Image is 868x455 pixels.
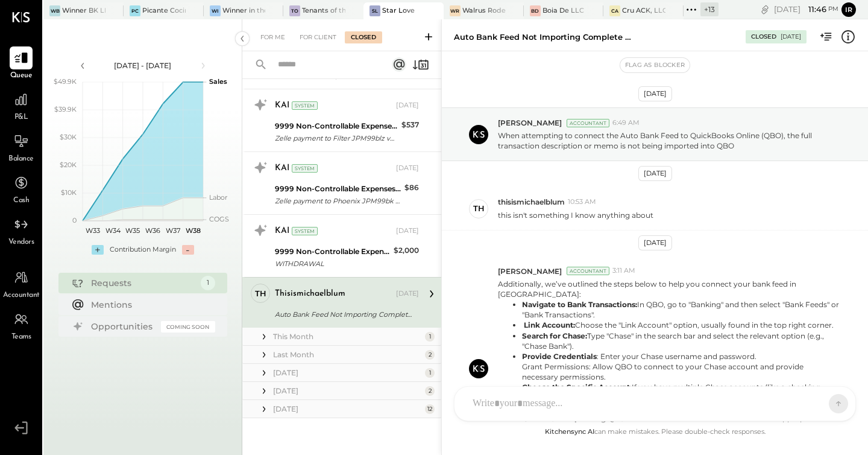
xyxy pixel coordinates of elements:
div: WR [450,5,461,16]
div: This Month [273,331,422,342]
div: Accountant [567,267,609,275]
a: Balance [1,130,42,165]
div: [DATE] [396,226,419,236]
div: [DATE] [638,235,672,250]
div: $537 [401,119,419,131]
div: [DATE] - [DATE] [92,60,194,71]
div: Zelle payment to Filter JPM99blz vw5o [275,132,398,144]
div: For Me [254,31,291,43]
span: P&L [14,112,28,123]
b: Provide Credentials [522,352,597,361]
a: Vendors [1,213,42,248]
li: : Enter your Chase username and password. Grant Permissions: Allow QBO to connect to your Chase a... [522,351,840,382]
div: [DATE] [396,101,419,110]
div: [DATE] [273,367,422,378]
a: P&L [1,88,42,123]
div: Mentions [91,299,209,311]
a: Teams [1,308,42,343]
li: Type "Chase" in the search bar and select the relevant option (e.g., "Chase Bank"). [522,331,840,351]
p: this isn't something I know anything about [498,210,653,220]
div: System [292,227,318,235]
span: Balance [8,154,34,165]
div: Winner in the Park [222,6,266,16]
div: Winner BK LLC [62,6,105,16]
b: Navigate to Bank Transactions: [522,300,637,309]
div: To [289,5,300,16]
text: Sales [209,77,227,86]
a: Cash [1,171,42,206]
div: [DATE] [638,86,672,101]
div: Walrus Rodeo [462,6,506,16]
text: $10K [61,188,77,197]
text: Labor [209,193,227,202]
span: Vendors [8,237,34,248]
text: 0 [72,216,77,224]
div: System [292,101,318,110]
text: W37 [166,226,180,235]
text: W34 [105,226,121,235]
div: Accountant [567,119,609,127]
div: 9999 Non-Controllable Expenses:Other Income and Expenses:To be Classified [275,246,390,258]
text: $39.9K [54,105,77,113]
li: If you have multiple Chase accounts (like a checking account and a credit card), you'll need to c... [522,382,840,413]
a: Queue [1,46,42,81]
div: CA [609,5,620,16]
div: Boia De LLC [542,6,584,16]
span: 3:11 AM [612,266,635,276]
div: Cru ACK, LLC [622,6,665,16]
div: Zelle payment to Phoenix JPM99bk kur4x [275,195,401,207]
span: 10:53 AM [568,197,596,207]
div: copy link [759,3,771,16]
div: Closed [751,33,776,41]
div: PC [130,5,140,16]
div: Auto Bank Feed Not Importing Complete Memos into QBO [454,31,635,43]
b: Link Account: [524,320,575,329]
div: th [255,288,266,299]
text: W38 [185,226,200,235]
div: 9999 Non-Controllable Expenses:Other Income and Expenses:To be Classified [275,183,401,195]
span: Queue [10,71,33,81]
div: 2 [425,350,435,360]
div: + 13 [700,2,719,16]
div: Additionally, we’ve outlined the steps below to help you connect your bank feed in [GEOGRAPHIC_DA... [498,279,840,299]
div: [DATE] [396,164,419,173]
div: 12 [425,404,435,414]
div: Last Month [273,349,422,360]
div: [DATE] [774,4,838,15]
b: Choose the Specific Account: [522,383,632,392]
div: Closed [345,31,382,43]
text: $20K [60,161,77,169]
div: [DATE] [781,33,801,41]
text: W35 [125,226,140,235]
button: Ir [841,2,856,17]
div: 2 [425,386,435,396]
div: + [92,245,104,255]
div: 1 [425,332,435,342]
div: KAI [275,225,289,237]
text: COGS [209,215,229,223]
p: When attempting to connect the Auto Bank Feed to QuickBooks Online (QBO), the full transaction de... [498,130,840,151]
div: $86 [404,182,419,194]
div: System [292,164,318,173]
span: 6:49 AM [612,118,640,128]
div: [DATE] [396,289,419,299]
span: thisismichaelblum [498,197,565,207]
span: Teams [11,332,31,343]
span: Cash [13,196,29,206]
span: pm [828,5,838,13]
div: [DATE] [273,404,422,414]
a: Accountant [1,266,42,301]
span: [PERSON_NAME] [498,118,562,128]
text: $49.9K [54,77,77,86]
div: WITHDRAWAL [275,258,390,270]
text: W36 [145,226,160,235]
div: Contribution Margin [110,245,176,255]
div: Picante Cocina Mexicana Rest [142,6,186,16]
text: $30K [60,133,77,141]
b: Select Corresponding QBO Account: [524,414,660,423]
span: [PERSON_NAME] [498,266,562,276]
span: Accountant [3,290,40,301]
div: $2,000 [394,244,419,256]
div: BD [530,5,541,16]
li: In QBO, go to "Banking" and then select "Bank Feeds" or "Bank Transactions". [522,299,840,320]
